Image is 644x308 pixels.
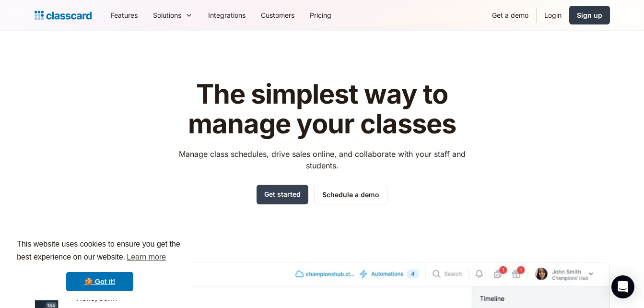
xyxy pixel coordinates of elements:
div: Solutions [153,10,181,20]
p: Manage class schedules, drive sales online, and collaborate with your staff and students. [170,148,474,171]
h1: The simplest way to manage your classes [170,80,474,139]
div: Solutions [145,4,200,26]
div: cookieconsent [8,229,192,300]
a: Pricing [302,4,339,26]
a: home [35,9,92,22]
a: Sign up [569,6,610,24]
a: Customers [253,4,302,26]
a: Features [103,4,145,26]
a: dismiss cookie message [66,272,133,291]
a: Login [537,4,569,26]
a: Integrations [200,4,253,26]
div: Open Intercom Messenger [611,275,634,298]
a: Get started [257,185,308,204]
a: learn more about cookies [125,250,167,264]
a: Schedule a demo [314,185,387,204]
div: Sign up [577,10,602,20]
a: Get a demo [484,4,536,26]
span: This website uses cookies to ensure you get the best experience on our website. [17,238,183,264]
